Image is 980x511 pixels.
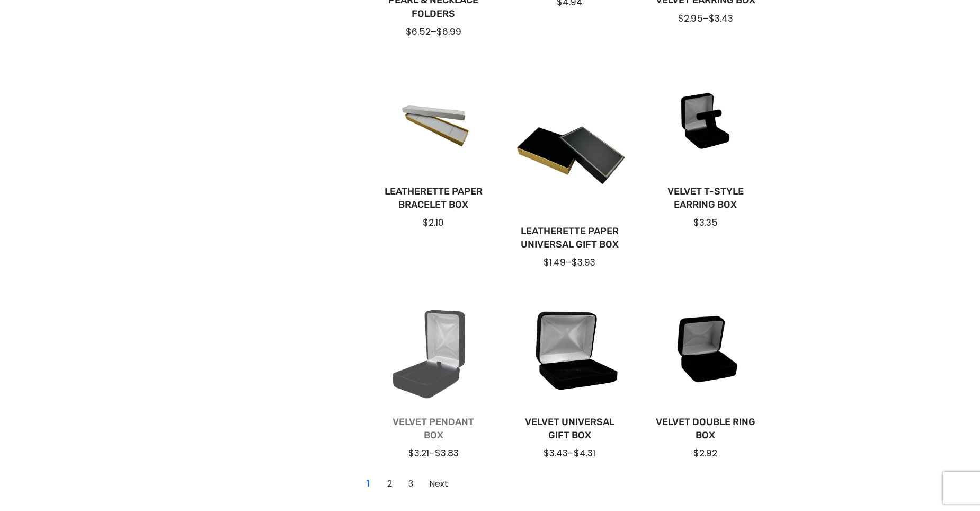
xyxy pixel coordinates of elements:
[381,475,398,492] a: Go to Page 2
[406,25,431,38] span: $6.52
[382,25,485,38] div: –
[678,12,703,25] span: $2.95
[436,25,461,38] span: $6.99
[654,12,756,25] div: –
[382,185,485,212] a: Leatherette Paper Bracelet Box
[654,416,756,442] a: Velvet Double Ring Box
[519,225,621,251] a: Leatherette Paper Universal Gift Box
[544,447,568,460] span: $3.43
[519,447,621,460] div: –
[382,416,485,442] a: Velvet Pendant Box
[358,473,456,495] nav: Page navigation
[382,216,485,229] div: $2.10
[544,256,566,269] span: $1.49
[572,256,595,269] span: $3.93
[408,447,429,460] span: $3.21
[654,185,756,212] a: Velvet T-Style Earring Box
[709,12,733,25] span: $3.43
[360,475,377,492] a: Current Page, Page 1
[382,447,485,460] div: –
[435,447,459,460] span: $3.83
[519,416,621,442] a: Velvet Universal Gift Box
[402,475,419,492] a: Go to Page 3
[574,447,595,460] span: $4.31
[423,475,454,492] a: Go to Page 2
[654,216,756,229] div: $3.35
[654,447,756,460] div: $2.92
[519,256,621,269] div: –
